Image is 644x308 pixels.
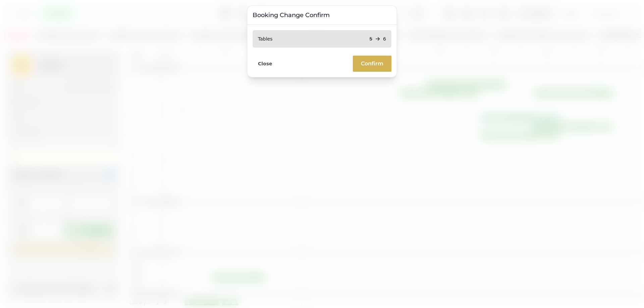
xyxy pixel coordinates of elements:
h3: Booking Change Confirm [253,11,391,19]
p: 6 [383,36,386,42]
span: Confirm [361,61,383,66]
p: Tables [258,36,273,42]
p: 5 [369,36,372,42]
span: Close [258,61,272,66]
button: Close [253,59,278,68]
button: Confirm [353,56,391,72]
